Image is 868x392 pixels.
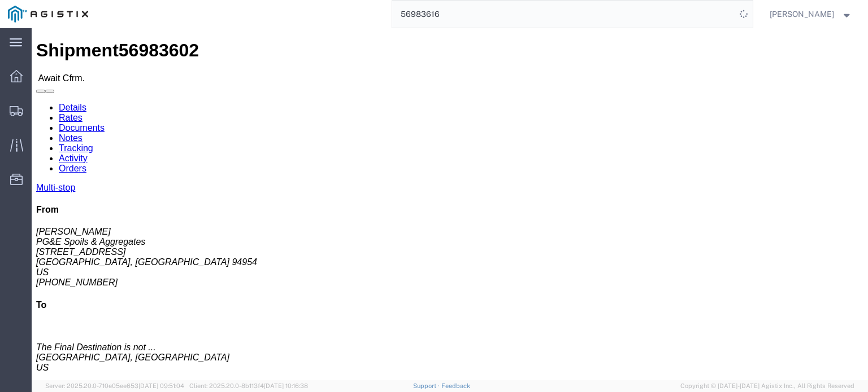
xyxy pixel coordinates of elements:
span: [DATE] 10:16:38 [264,382,308,389]
a: Feedback [441,382,470,389]
span: Client: 2025.20.0-8b113f4 [189,382,308,389]
a: Support [413,382,441,389]
span: [DATE] 09:51:04 [138,382,184,389]
span: Rochelle Manzoni [770,8,834,20]
button: [PERSON_NAME] [769,7,853,21]
img: logo [8,6,88,23]
input: Search for shipment number, reference number [392,1,736,28]
span: Copyright © [DATE]-[DATE] Agistix Inc., All Rights Reserved [680,381,854,391]
iframe: FS Legacy Container [32,28,868,380]
span: Server: 2025.20.0-710e05ee653 [45,382,184,389]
